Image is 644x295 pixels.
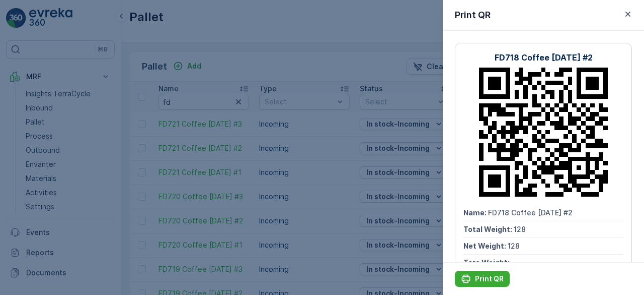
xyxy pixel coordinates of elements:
p: Print QR [455,8,491,22]
span: 128 [514,225,526,233]
p: FD718 Coffee [DATE] #2 [495,51,593,64]
span: - [511,258,515,267]
span: FD718 Coffee [DATE] #2 [488,208,573,217]
p: Print QR [475,274,504,284]
span: Name : [463,208,488,217]
span: Tare Weight : [463,258,511,267]
span: Net Weight : [463,242,508,250]
span: Total Weight : [463,225,514,233]
button: Print QR [455,271,510,287]
span: 128 [508,242,520,250]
